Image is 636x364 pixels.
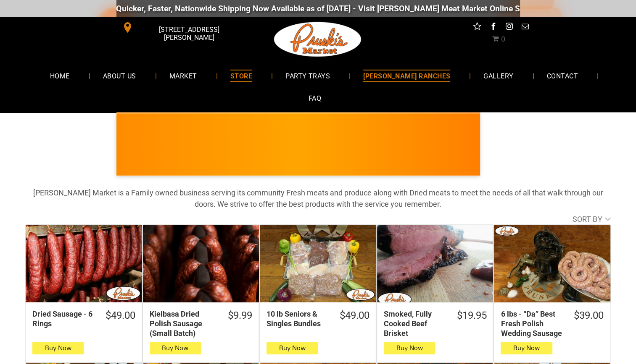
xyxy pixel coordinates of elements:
a: Dried Sausage - 6 Rings [26,225,142,302]
button: Buy Now [267,342,318,354]
a: Social network [472,21,483,34]
span: [STREET_ADDRESS][PERSON_NAME] [135,21,243,46]
a: CONTACT [534,65,591,87]
a: facebook [488,21,499,34]
span: Buy Now [162,344,188,352]
a: GALLERY [471,65,526,87]
div: $9.99 [228,309,252,322]
a: MARKET [157,65,210,87]
div: 6 lbs - “Da” Best Fresh Polish Wedding Sausage [501,309,563,338]
strong: [PERSON_NAME] Market is a Family owned business serving its community Fresh meats and produce alo... [33,188,603,208]
a: HOME [37,65,82,87]
span: Buy Now [513,344,540,352]
a: Kielbasa Dried Polish Sausage (Small Batch) [143,225,259,302]
div: 10 lb Seniors & Singles Bundles [267,309,329,329]
span: [PERSON_NAME] RANCHES [363,70,450,82]
a: ABOUT US [90,65,149,87]
div: $49.00 [106,309,135,322]
div: Quicker, Faster, Nationwide Shipping Now Available as of [DATE] - Visit [PERSON_NAME] Meat Market... [58,4,567,13]
a: PARTY TRAYS [273,65,343,87]
button: Buy Now [32,342,84,354]
a: STORE [218,65,265,87]
div: Kielbasa Dried Polish Sausage (Small Batch) [150,309,218,338]
div: $19.95 [457,309,486,322]
button: Buy Now [150,342,201,354]
a: 10 lb Seniors &amp; Singles Bundles [260,225,376,302]
a: $9.99Kielbasa Dried Polish Sausage (Small Batch) [143,309,259,338]
span: Buy Now [279,344,306,352]
a: instagram [504,21,515,34]
a: FAQ [296,87,334,109]
a: $49.00Dried Sausage - 6 Rings [26,309,142,329]
div: Dried Sausage - 6 Rings [32,309,95,329]
div: $39.00 [574,309,604,322]
img: Pruski-s+Market+HQ+Logo2-1920w.png [272,17,363,62]
span: Buy Now [45,344,71,352]
div: $49.00 [340,309,369,322]
a: [STREET_ADDRESS][PERSON_NAME] [116,21,245,34]
a: $49.0010 lb Seniors & Singles Bundles [260,309,376,329]
a: [DOMAIN_NAME][URL] [486,4,567,13]
a: $19.95Smoked, Fully Cooked Beef Brisket [377,309,493,338]
span: [PERSON_NAME] MARKET [399,150,565,164]
a: $39.006 lbs - “Da” Best Fresh Polish Wedding Sausage [494,309,610,338]
button: Buy Now [501,342,552,354]
span: Buy Now [396,344,422,352]
a: email [520,21,530,34]
a: [PERSON_NAME] RANCHES [351,65,463,87]
button: Buy Now [384,342,435,354]
span: 0 [501,35,505,43]
div: Smoked, Fully Cooked Beef Brisket [384,309,446,338]
a: 6 lbs - “Da” Best Fresh Polish Wedding Sausage [494,225,610,302]
a: Smoked, Fully Cooked Beef Brisket [377,225,493,302]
